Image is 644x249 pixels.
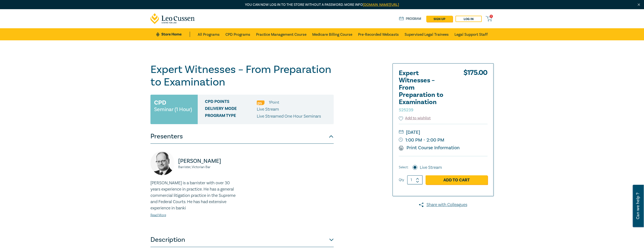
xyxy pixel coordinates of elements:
[154,107,192,112] small: Seminar (1 Hour)
[312,28,352,40] a: Medicare Billing Course
[205,106,257,113] span: Delivery Mode
[358,28,399,40] a: Pre-Recorded Webcasts
[257,107,279,112] span: Live Stream
[407,175,423,185] input: 1
[463,70,488,115] div: $ 175.00
[420,164,442,171] label: Live Stream
[399,136,488,144] small: 1:00 PM - 2:00 PM
[178,157,239,165] p: [PERSON_NAME]
[178,165,239,169] small: Barrister, Victorian Bar
[490,15,493,18] span: 0
[399,128,488,136] small: [DATE]
[636,188,640,224] span: Can we help ?
[257,100,264,105] img: Professional Skills
[399,107,413,113] small: S25239
[454,28,488,40] a: Legal Support Staff
[426,175,488,185] a: Add to Cart
[150,213,166,217] a: Read More
[399,165,408,170] span: Select:
[455,16,482,22] a: Log in
[256,28,306,40] a: Practice Management Course
[205,113,257,120] span: Program type
[426,16,453,22] a: sign up
[154,98,166,107] h3: CPD
[399,145,460,151] a: Print Course Information
[399,177,404,183] label: Qty
[637,3,641,7] img: Close
[257,113,321,120] p: Live Streamed One Hour Seminars
[399,16,421,21] a: Program
[150,180,239,211] p: [PERSON_NAME] is a barrister with over 30 years experience in practice. He has a general commerci...
[399,115,431,121] button: Add to wishlist
[150,151,175,175] img: https://s3.ap-southeast-2.amazonaws.com/lc-presenter-images/Tomaso%20Di%20Lallo.jpg
[150,2,494,7] p: You can now log in to the store without a password. More info
[225,28,250,40] a: CPD Programs
[405,28,449,40] a: Supervised Legal Trainees
[363,2,399,7] a: [DOMAIN_NAME][URL]
[150,129,334,144] button: Presenters
[156,32,190,37] a: Store Home
[399,70,452,113] h2: Expert Witnesses – From Preparation to Examination
[198,28,220,40] a: All Programs
[205,99,257,106] span: CPD Points
[150,233,334,247] button: Description
[150,63,334,88] h1: Expert Witnesses – From Preparation to Examination
[393,202,494,208] a: Share with Colleagues
[269,99,279,106] li: 1 Point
